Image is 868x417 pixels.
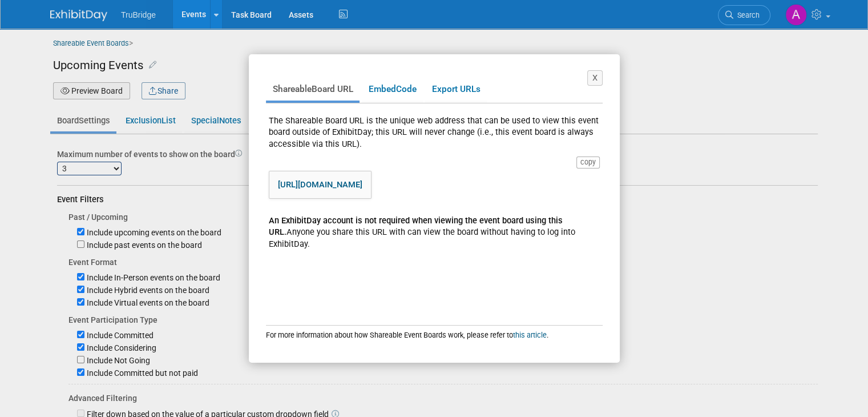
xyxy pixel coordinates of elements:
span: Anyone you share this URL with can view the board without having to log into ExhibitDay. [269,227,575,249]
a: ShareableBoard URL [266,78,360,101]
a: Export URLs [425,78,487,101]
a: this article [513,331,547,339]
div: An ExhibitDay account is not required when viewing the event board using this URL. [269,215,600,251]
button: X [587,70,603,86]
div: For more information about how Shareable Event Boards work, please refer to . [266,325,603,340]
span: Shareable [273,84,312,94]
button: copy [576,157,600,168]
a: EmbedCode [362,78,423,101]
span: Embed [369,84,396,94]
div: The Shareable Board URL is the unique web address that can be used to view this event board outsi... [269,115,600,151]
a: [URL][DOMAIN_NAME] [278,179,362,190]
